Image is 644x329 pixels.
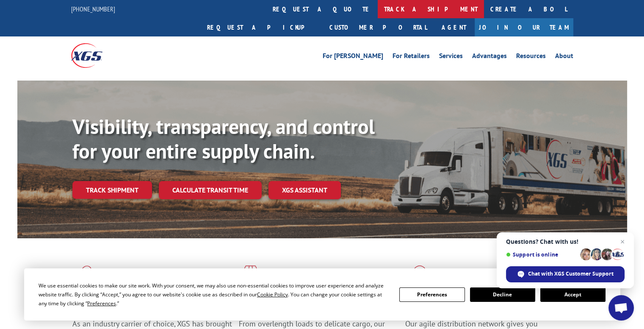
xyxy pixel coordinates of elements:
[472,53,507,62] a: Advantages
[72,265,99,287] img: xgs-icon-total-supply-chain-intelligence-red
[87,300,116,307] span: Preferences
[506,251,577,258] span: Support is online
[24,268,620,321] div: Cookie Consent Prompt
[268,181,341,199] a: XGS ASSISTANT
[528,270,614,278] span: Chat with XGS Customer Support
[555,53,573,62] a: About
[399,287,464,302] button: Preferences
[506,266,625,282] div: Chat with XGS Customer Support
[323,53,383,62] a: For [PERSON_NAME]
[439,53,463,62] a: Services
[72,113,375,164] b: Visibility, transparency, and control for your entire supply chain.
[39,281,389,308] div: We use essential cookies to make our site work. With your consent, we may also use non-essential ...
[159,181,262,199] a: Calculate transit time
[506,238,625,245] span: Questions? Chat with us!
[540,287,605,302] button: Accept
[405,265,434,287] img: xgs-icon-flagship-distribution-model-red
[475,18,573,36] a: Join Our Team
[201,18,323,36] a: Request a pickup
[516,53,546,62] a: Resources
[392,53,430,62] a: For Retailers
[257,291,288,298] span: Cookie Policy
[470,287,535,302] button: Decline
[608,295,634,321] div: Open chat
[617,237,627,247] span: Close chat
[323,18,433,36] a: Customer Portal
[239,265,259,287] img: xgs-icon-focused-on-flooring-red
[72,181,152,199] a: Track shipment
[71,5,115,13] a: [PHONE_NUMBER]
[433,18,475,36] a: Agent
